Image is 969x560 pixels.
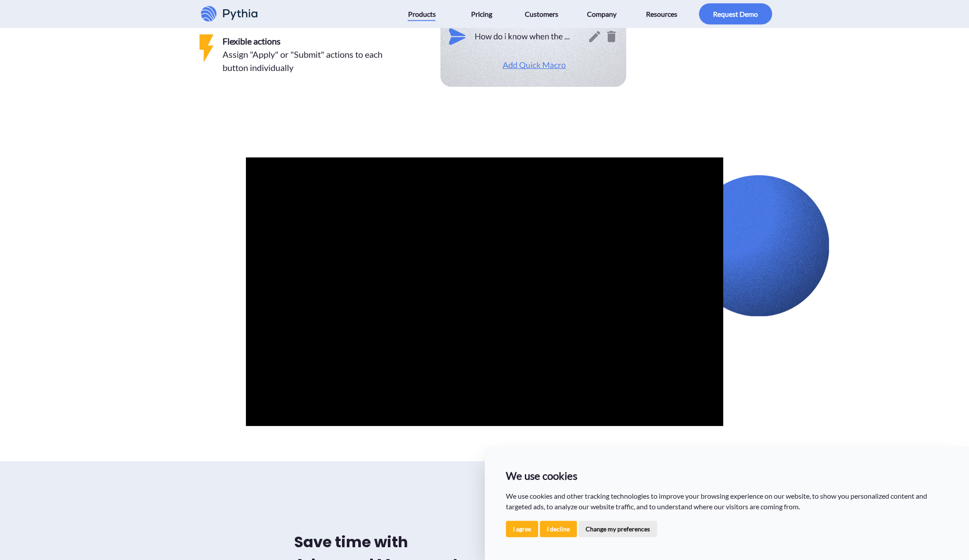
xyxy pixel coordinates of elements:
h3: Assign "Apply" or "Submit" actions to each button individually [223,48,383,74]
p: We use cookies and other tracking technologies to improve your browsing experience on our website... [506,491,948,512]
h3: Flexible actions [223,34,383,48]
span: Customers [525,7,558,21]
button: I decline [540,521,577,537]
button: Change my preferences [579,521,657,537]
p: We use cookies [506,468,948,484]
span: Pricing [471,7,492,21]
span: Company [587,7,616,21]
span: Resources [646,7,677,21]
button: I agree [506,521,538,537]
span: Products [408,7,435,21]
